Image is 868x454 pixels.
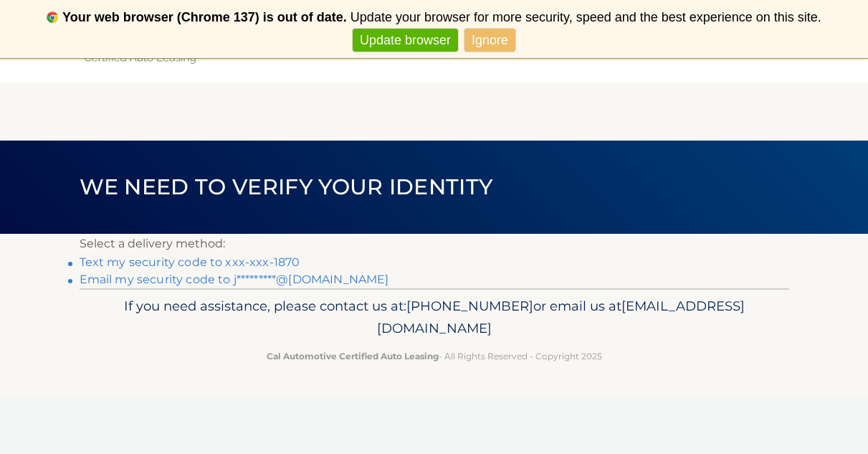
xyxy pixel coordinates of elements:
a: Update browser [353,29,458,52]
span: Update your browser for more security, speed and the best experience on this site. [350,10,821,24]
span: We need to verify your identity [80,174,493,200]
a: Text my security code to xxx-xxx-1870 [80,255,300,269]
p: Select a delivery method: [80,234,789,254]
a: Email my security code to j*********@[DOMAIN_NAME] [80,273,389,286]
span: [PHONE_NUMBER] [406,298,533,314]
p: If you need assistance, please contact us at: or email us at [89,295,780,341]
b: Your web browser (Chrome 137) is out of date. [62,10,347,24]
strong: Cal Automotive Certified Auto Leasing [267,351,439,361]
a: Ignore [464,29,515,52]
p: - All Rights Reserved - Copyright 2025 [89,349,780,364]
